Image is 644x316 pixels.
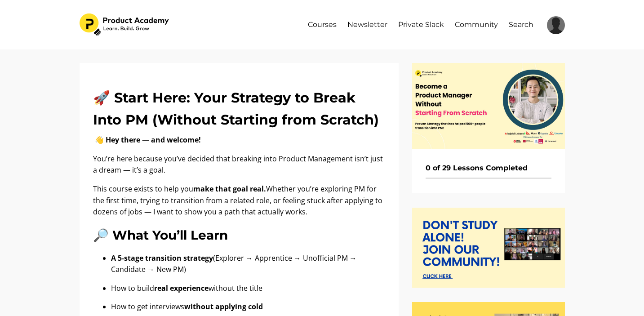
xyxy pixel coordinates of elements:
p: (Explorer → Apprentice → Unofficial PM → Candidate → New PM) [111,253,385,276]
img: e0f88cb-6328-500f-47b1-064bea4662c_11.png [412,63,565,149]
p: How to build without the title [111,283,385,294]
b: without applying cold [184,302,263,312]
h6: 0 of 29 Lessons Completed [426,162,551,174]
strong: 👋 Hey there — and welcome! [95,135,201,145]
a: Private Slack [398,13,444,36]
img: 8210736-7a3-1cc-e2c4-b7f3be74a07d_join_our_community.png [412,208,565,288]
strong: make that goal real. [193,184,266,194]
a: Community [455,13,498,36]
strong: 🚀 Start Here: Your Strategy to Break Into PM (Without Starting from Scratch) [93,89,379,128]
p: How to get interviews [111,301,385,313]
a: Newsletter [347,13,387,36]
img: 82f181ee422f2328b1b8d8f0cd54d266 [547,16,565,34]
p: This course exists to help you Whether you’re exploring PM for the first time, trying to transiti... [93,183,385,218]
p: You’re here because you’ve decided that breaking into Product Management isn’t just a dream — it’... [93,153,385,176]
a: Courses [308,13,337,36]
b: real experience [154,283,209,293]
b: 🔎 What You’ll Learn [93,227,228,243]
img: 2e0ab5f-7246-715-d5e-c53e00c1df03_582dc3fb-c1b0-4259-95ab-5487f20d86c3.png [80,13,171,36]
a: Search [509,13,533,36]
b: A 5-stage transition strategy [111,253,213,263]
